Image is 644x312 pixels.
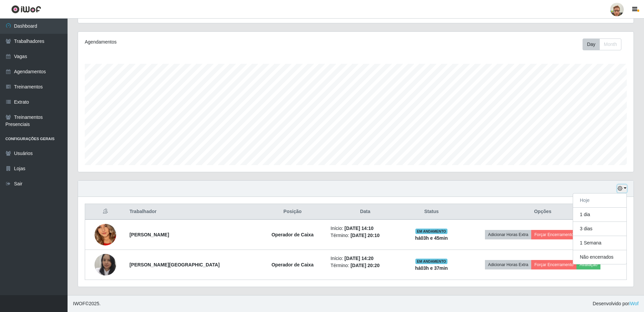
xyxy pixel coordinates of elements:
button: Não encerrados [573,250,626,264]
th: Data [327,204,404,220]
span: EM ANDAMENTO [415,259,447,264]
time: [DATE] 14:10 [344,226,373,231]
th: Posição [259,204,327,220]
span: IWOF [73,301,85,306]
button: 3 dias [573,222,626,236]
img: 1729993333781.jpeg [95,251,116,278]
strong: há 03 h e 45 min [415,235,448,241]
button: 1 dia [573,208,626,222]
a: iWof [629,301,639,306]
time: [DATE] 20:10 [351,233,380,238]
button: Forçar Encerramento [531,260,576,269]
th: Opções [459,204,626,220]
strong: há 03 h e 37 min [415,265,448,271]
span: © 2025 . [73,300,101,307]
button: 1 Semana [573,236,626,250]
li: Início: [331,255,400,262]
li: Término: [331,232,400,239]
button: Avaliação [576,260,600,269]
div: First group [583,38,621,50]
li: Término: [331,262,400,269]
time: [DATE] 20:20 [351,263,380,268]
strong: Operador de Caixa [272,262,314,267]
img: 1748920057634.jpeg [95,211,116,258]
strong: [PERSON_NAME][GEOGRAPHIC_DATA] [129,262,220,267]
th: Status [404,204,459,220]
span: Desenvolvido por [593,300,639,307]
li: Início: [331,225,400,232]
strong: [PERSON_NAME] [129,232,169,237]
strong: Operador de Caixa [272,232,314,237]
button: Month [599,38,621,50]
th: Trabalhador [125,204,258,220]
button: Adicionar Horas Extra [485,230,531,239]
img: CoreUI Logo [11,5,41,14]
div: Agendamentos [85,38,305,46]
button: Forçar Encerramento [531,230,576,239]
time: [DATE] 14:20 [344,256,373,261]
div: Toolbar with button groups [583,38,627,50]
button: Day [583,38,600,50]
button: Hoje [573,193,626,208]
span: EM ANDAMENTO [415,229,447,234]
button: Adicionar Horas Extra [485,260,531,269]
